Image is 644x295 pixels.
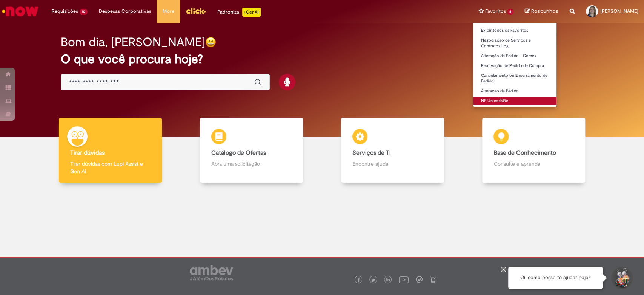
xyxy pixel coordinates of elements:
a: Rascunhos [525,8,558,15]
img: logo_footer_facebook.png [357,278,360,282]
a: NF Única/Mãe [473,97,556,105]
img: click_logo_yellow_360x200.png [186,5,206,17]
img: logo_footer_ambev_rotulo_gray.png [190,265,233,280]
a: Exibir todos os Favoritos [473,26,556,35]
a: Tirar dúvidas Tirar dúvidas com Lupi Assist e Gen Ai [40,118,181,183]
span: [PERSON_NAME] [600,8,638,14]
span: 10 [80,9,88,15]
h2: O que você procura hoje? [61,53,583,66]
div: Padroniza [217,8,261,17]
span: Requisições [52,8,78,15]
a: Reativação de Pedido de Compra [473,62,556,70]
span: Favoritos [485,8,506,15]
img: logo_footer_linkedin.png [386,278,390,283]
p: Encontre ajuda [352,160,433,168]
p: Abra uma solicitação [211,160,292,168]
span: More [163,8,174,15]
b: Catálogo de Ofertas [211,149,266,157]
b: Serviços de TI [352,149,391,157]
b: Tirar dúvidas [70,149,105,157]
a: Catálogo de Ofertas Abra uma solicitação [181,118,322,183]
p: Consulte e aprenda [493,160,574,168]
span: Rascunhos [531,8,558,15]
div: Oi, como posso te ajudar hoje? [508,267,603,289]
span: Despesas Corporativas [99,8,151,15]
a: Base de Conhecimento Consulte e aprenda [463,118,604,183]
a: Cancelamento ou Encerramento de Pedido [473,71,556,85]
h2: Bom dia, [PERSON_NAME] [61,36,205,49]
a: Serviços de TI Encontre ajuda [322,118,463,183]
img: logo_footer_naosei.png [430,276,437,283]
ul: Favoritos [473,23,557,107]
b: Base de Conhecimento [493,149,556,157]
img: logo_footer_youtube.png [399,275,409,284]
a: Alteração de Pedido - Comex [473,52,556,60]
img: ServiceNow [1,4,40,19]
img: logo_footer_twitter.png [371,278,375,282]
a: Negociação de Serviços e Contratos Log [473,36,556,50]
a: Alteração de Pedido [473,87,556,95]
img: logo_footer_workplace.png [416,276,423,283]
img: happy-face.png [205,37,216,48]
button: Iniciar Conversa de Suporte [610,267,633,289]
span: 6 [507,9,513,15]
p: Tirar dúvidas com Lupi Assist e Gen Ai [70,160,151,175]
p: +GenAi [242,8,261,17]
